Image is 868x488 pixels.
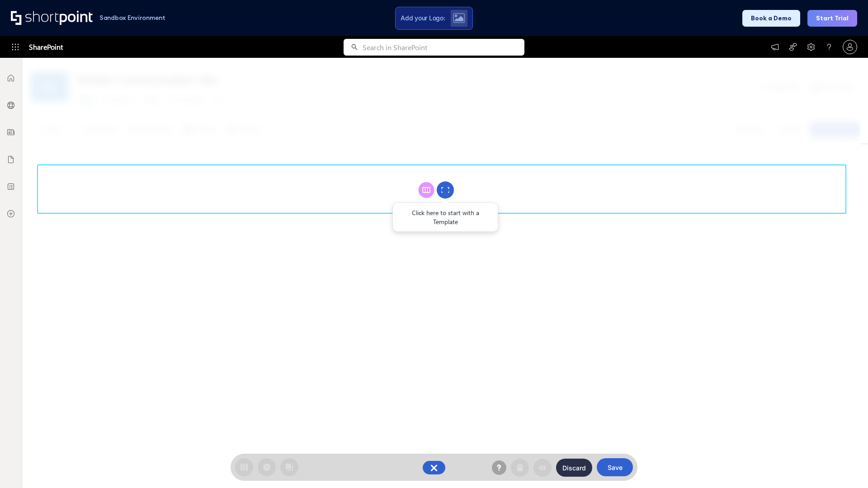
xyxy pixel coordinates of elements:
[453,13,465,23] img: Upload logo
[99,15,165,20] h1: Sandbox Environment
[401,14,445,22] span: Add your Logo:
[807,10,857,27] button: Start Trial
[823,445,868,488] iframe: Chat Widget
[742,10,800,27] button: Book a Demo
[363,39,524,56] input: Search in SharePoint
[597,458,633,476] button: Save
[556,459,592,477] button: Discard
[29,36,63,58] span: SharePoint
